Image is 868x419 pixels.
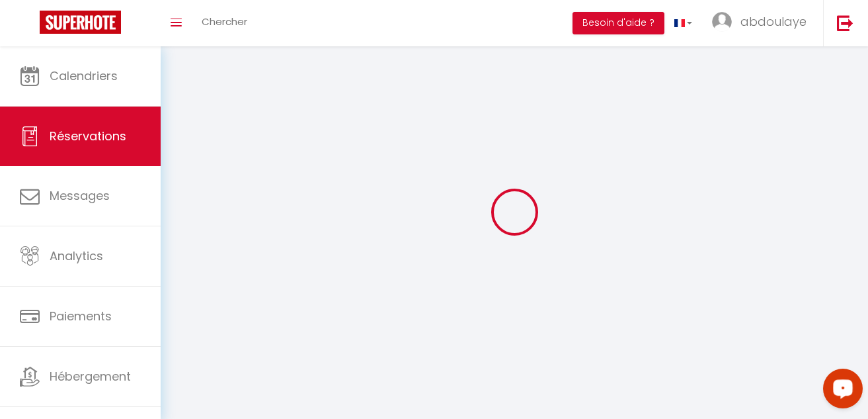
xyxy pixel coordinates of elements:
[202,15,247,28] span: Chercher
[712,12,732,32] img: ...
[50,68,118,84] span: Calendriers
[50,368,131,385] span: Hébergement
[50,187,110,204] span: Messages
[50,128,126,144] span: Réservations
[740,13,807,30] span: abdoulaye
[50,308,112,324] span: Paiements
[572,12,664,34] button: Besoin d'aide ?
[50,248,103,264] span: Analytics
[40,11,121,34] img: Super Booking
[837,15,853,31] img: logout
[812,363,868,419] iframe: LiveChat chat widget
